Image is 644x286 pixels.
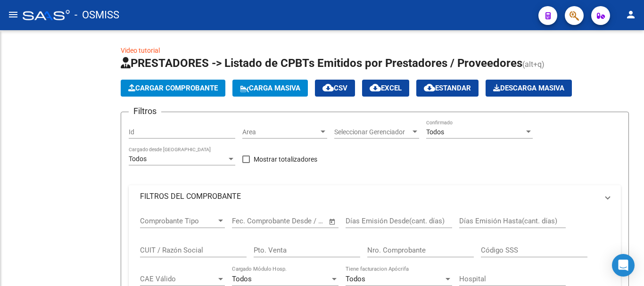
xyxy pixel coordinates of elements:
[129,105,161,118] h3: Filtros
[362,80,409,97] button: EXCEL
[121,80,225,97] button: Cargar Comprobante
[129,185,621,208] mat-expansion-panel-header: FILTROS DEL COMPROBANTE
[426,128,444,136] span: Todos
[232,217,270,225] input: Fecha inicio
[346,275,365,283] span: Todos
[334,128,411,136] span: Seleccionar Gerenciador
[486,80,572,97] app-download-masive: Descarga masiva de comprobantes (adjuntos)
[612,254,635,277] div: Open Intercom Messenger
[625,9,636,20] mat-icon: person
[279,217,324,225] input: Fecha fin
[121,57,522,70] span: PRESTADORES -> Listado de CPBTs Emitidos por Prestadores / Proveedores
[327,216,338,227] button: Open calendar
[8,9,19,20] mat-icon: menu
[129,155,147,163] span: Todos
[322,82,334,93] mat-icon: cloud_download
[493,84,564,92] span: Descarga Masiva
[522,60,545,69] span: (alt+q)
[140,217,216,225] span: Comprobante Tipo
[240,84,300,92] span: Carga Masiva
[232,275,252,283] span: Todos
[140,191,598,202] mat-panel-title: FILTROS DEL COMPROBANTE
[121,47,160,54] a: Video tutorial
[424,82,435,93] mat-icon: cloud_download
[242,128,319,136] span: Area
[128,84,218,92] span: Cargar Comprobante
[424,84,471,92] span: Estandar
[254,154,317,165] span: Mostrar totalizadores
[416,80,479,97] button: Estandar
[322,84,347,92] span: CSV
[232,80,308,97] button: Carga Masiva
[370,84,402,92] span: EXCEL
[140,275,216,283] span: CAE Válido
[74,5,119,25] span: - OSMISS
[370,82,381,93] mat-icon: cloud_download
[315,80,355,97] button: CSV
[486,80,572,97] button: Descarga Masiva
